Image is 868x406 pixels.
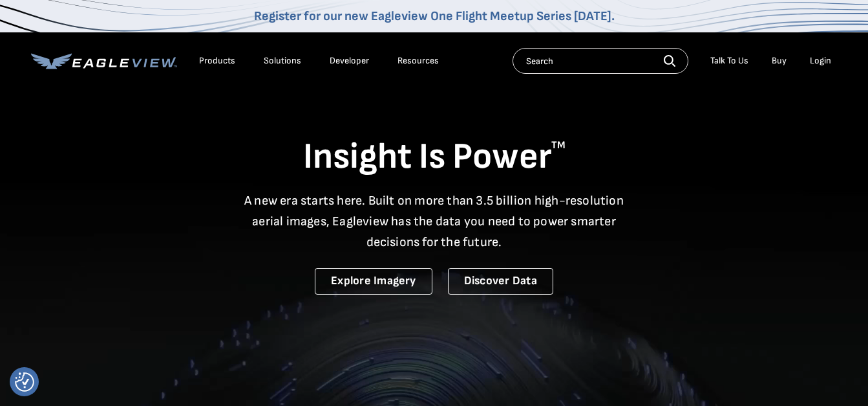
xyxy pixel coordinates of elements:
[551,139,566,152] sup: TM
[397,55,439,67] div: Resources
[513,48,688,74] input: Search
[254,8,615,24] a: Register for our new Eagleview One Flight Meetup Series [DATE].
[15,372,34,392] img: Revisit consent button
[315,268,432,295] a: Explore Imagery
[199,55,235,67] div: Products
[448,268,553,295] a: Discover Data
[772,55,787,67] a: Buy
[710,55,748,67] div: Talk To Us
[810,55,831,67] div: Login
[31,135,838,180] h1: Insight Is Power
[264,55,301,67] div: Solutions
[15,372,34,392] button: Consent Preferences
[237,190,632,253] p: A new era starts here. Built on more than 3.5 billion high-resolution aerial images, Eagleview ha...
[330,55,369,67] a: Developer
